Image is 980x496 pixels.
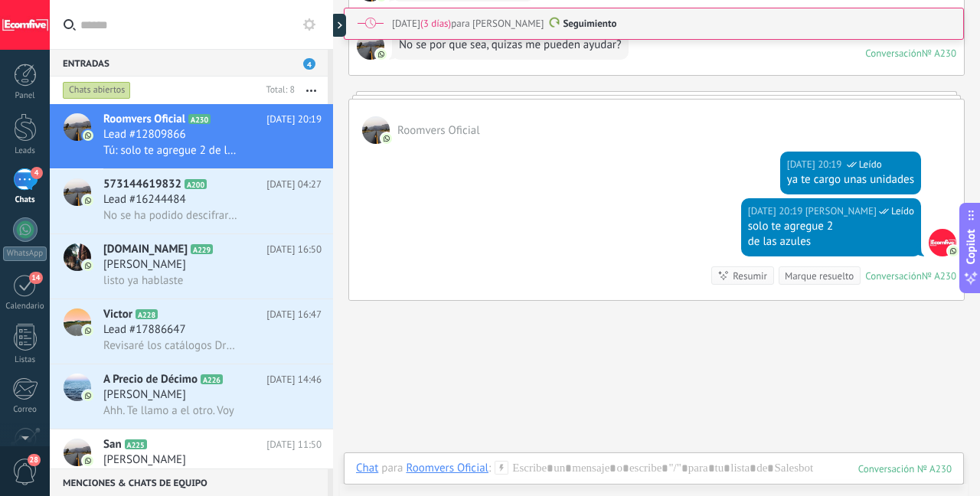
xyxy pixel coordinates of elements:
img: icon [83,260,93,271]
div: [DATE] 20:19 [748,204,805,219]
div: Menciones & Chats de equipo [50,468,328,496]
span: Victor [103,307,132,322]
span: [DATE] 11:50 [266,437,322,452]
a: avataricon[DOMAIN_NAME]A229[DATE] 16:50[PERSON_NAME]listo ya hablaste [50,234,333,299]
div: № A230 [922,47,956,60]
span: Lead #12809866 [103,127,186,142]
span: listo ya hablaste [103,273,183,288]
img: com.amocrm.amocrmwa.svg [948,246,959,256]
span: Seguimiento [563,17,616,30]
div: Total: 8 [260,83,295,98]
span: [DATE] 20:19 [266,112,322,127]
div: de las azules [748,234,914,250]
div: WhatsApp [3,246,47,261]
b: (3 días) [420,17,451,30]
a: avatariconVictorA228[DATE] 16:47Lead #17886647Revisaré los catálogos Dropi y te informo, gracias bro [50,299,333,364]
div: Marque resuelto [785,269,854,283]
a: avatariconSanA225[DATE] 11:50[PERSON_NAME] [50,429,333,494]
a: avatariconA Precio de DécimoA226[DATE] 14:46[PERSON_NAME]Ahh. Te llamo a el otro. Voy [50,364,333,429]
div: Chats abiertos [63,81,131,100]
div: para [PERSON_NAME] [392,16,544,31]
div: Correo [3,405,47,415]
div: Calendario [3,302,47,312]
span: [PERSON_NAME] [103,387,186,403]
span: A230 [188,114,211,124]
span: Tú: solo te agregue 2 de las azules [103,143,237,158]
div: № A230 [922,269,956,282]
div: ya te cargo unas unidades [787,172,914,188]
span: [DOMAIN_NAME] [103,242,188,257]
div: Roomvers Oficial [406,461,488,475]
div: Resumir [733,269,767,283]
span: [PERSON_NAME] [103,452,186,468]
span: Roomvers Oficial [357,32,384,60]
div: Listas [3,355,47,365]
span: Revisaré los catálogos Dropi y te informo, gracias bro [103,338,237,353]
span: A229 [191,244,213,254]
span: A226 [201,374,223,384]
div: Conversación [865,47,922,60]
span: Ahh. Te llamo a el otro. Voy [103,403,234,418]
span: No se ha podido descifrar el contenido del mensaje. El mensaje no puede leerse aquí. Por favor, v... [103,208,237,223]
div: [DATE] 20:19 [787,157,844,172]
img: com.amocrm.amocrmwa.svg [381,133,392,144]
div: Leads [3,146,47,156]
span: para [381,461,403,476]
span: [DATE] 14:46 [266,372,322,387]
span: Leído [891,204,914,219]
div: Panel [3,91,47,101]
span: A228 [136,309,158,319]
span: 573144619832 [103,177,181,192]
span: Leído [859,157,882,172]
div: 230 [858,462,952,475]
span: Deiverth Rodriguez [929,229,956,256]
div: No se por que sea, quizas me pueden ayudar? [399,38,622,53]
span: [DATE] 16:47 [266,307,322,322]
span: Deiverth Rodriguez (Oficina de Venta) [805,204,877,219]
div: Chats [3,195,47,205]
span: Copilot [963,230,978,265]
span: 28 [28,454,41,466]
span: Roomvers Oficial [103,112,185,127]
span: A200 [185,179,207,189]
span: 14 [29,272,42,284]
span: Roomvers Oficial [397,123,480,138]
div: Entradas [50,49,328,77]
img: icon [83,195,93,206]
img: icon [83,455,93,466]
a: avataricon573144619832A200[DATE] 04:27Lead #16244484No se ha podido descifrar el contenido del me... [50,169,333,233]
div: Conversación [865,269,922,282]
span: : [488,461,491,476]
span: Lead #16244484 [103,192,186,207]
img: icon [83,390,93,401]
div: solo te agregue 2 [748,219,914,234]
span: 4 [303,58,315,70]
span: [DATE] [392,17,451,30]
span: [DATE] 04:27 [266,177,322,192]
img: icon [83,130,93,141]
span: [PERSON_NAME] [103,257,186,272]
img: icon [83,325,93,336]
img: com.amocrm.amocrmwa.svg [376,49,387,60]
span: A225 [125,439,147,449]
span: San [103,437,122,452]
span: Roomvers Oficial [362,116,390,144]
div: Mostrar [331,14,346,37]
span: A Precio de Décimo [103,372,198,387]
span: 4 [31,167,43,179]
span: [DATE] 16:50 [266,242,322,257]
span: Lead #17886647 [103,322,186,338]
a: avatariconRoomvers OficialA230[DATE] 20:19Lead #12809866Tú: solo te agregue 2 de las azules [50,104,333,168]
